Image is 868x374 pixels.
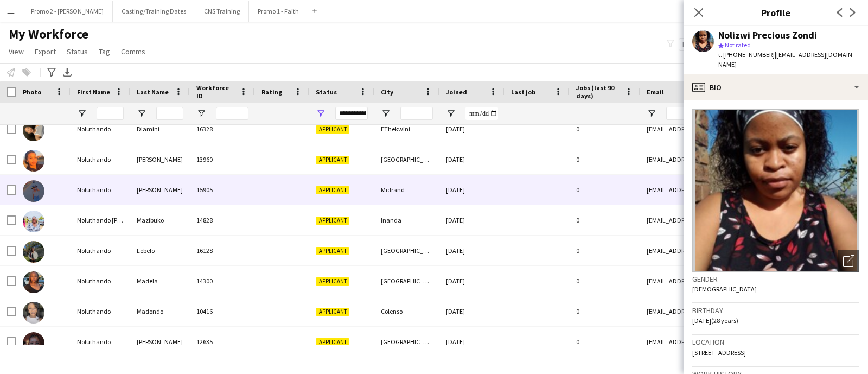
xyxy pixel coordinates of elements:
[381,88,393,96] span: City
[71,205,130,235] div: Noluthando [PERSON_NAME]
[30,45,60,59] a: Export
[121,47,145,56] span: Comms
[400,107,433,120] input: City Filter Input
[316,217,349,225] span: Applicant
[156,107,183,120] input: Last Name Filter Input
[465,107,498,120] input: Joined Filter Input
[249,1,308,22] button: Promo 1 - Faith
[647,109,656,118] button: Open Filter Menu
[692,109,859,272] img: Crew avatar or photo
[316,247,349,255] span: Applicant
[71,175,130,205] div: Noluthando
[190,175,255,205] div: 15905
[77,88,110,96] span: First Name
[446,88,467,96] span: Joined
[316,88,337,96] span: Status
[67,47,88,56] span: Status
[374,144,439,174] div: [GEOGRAPHIC_DATA]
[684,74,868,100] div: Bio
[190,205,255,235] div: 14828
[130,296,190,326] div: Madondo
[439,266,505,296] div: [DATE]
[666,107,851,120] input: Email Filter Input
[316,186,349,194] span: Applicant
[640,296,857,326] div: [EMAIL_ADDRESS][DOMAIN_NAME]
[316,156,349,164] span: Applicant
[23,271,44,293] img: Noluthando Madela
[718,50,856,68] span: | [EMAIL_ADDRESS][DOMAIN_NAME]
[97,107,124,120] input: First Name Filter Input
[439,114,505,144] div: [DATE]
[439,175,505,205] div: [DATE]
[23,241,44,263] img: Noluthando Lebelo
[190,296,255,326] div: 10416
[4,45,28,59] a: View
[439,144,505,174] div: [DATE]
[439,296,505,326] div: [DATE]
[196,109,206,118] button: Open Filter Menu
[692,348,746,357] span: [STREET_ADDRESS]
[130,114,190,144] div: Dlamini
[838,250,859,272] div: Open photos pop-in
[316,277,349,286] span: Applicant
[374,327,439,357] div: [GEOGRAPHIC_DATA]
[130,266,190,296] div: Madela
[374,114,439,144] div: EThekwini
[316,109,325,118] button: Open Filter Menu
[640,114,857,144] div: [EMAIL_ADDRESS][DOMAIN_NAME]
[71,236,130,265] div: Noluthando
[718,50,775,59] span: t. [PHONE_NUMBER]
[381,109,391,118] button: Open Filter Menu
[190,327,255,357] div: 12635
[439,236,505,265] div: [DATE]
[137,88,169,96] span: Last Name
[374,266,439,296] div: [GEOGRAPHIC_DATA]
[374,296,439,326] div: Colenso
[9,47,24,56] span: View
[640,327,857,357] div: [EMAIL_ADDRESS][DOMAIN_NAME]
[316,125,349,134] span: Applicant
[190,266,255,296] div: 14300
[62,45,92,59] a: Status
[23,332,44,354] img: Noluthando Mahlobo
[71,327,130,357] div: Noluthando
[570,205,640,235] div: 0
[130,327,190,357] div: [PERSON_NAME]
[692,285,757,293] span: [DEMOGRAPHIC_DATA]
[61,66,74,79] app-action-btn: Export XLSX
[137,109,146,118] button: Open Filter Menu
[195,1,249,22] button: CNS Training
[9,26,88,42] span: My Workforce
[71,266,130,296] div: Noluthando
[35,47,56,56] span: Export
[647,88,664,96] span: Email
[692,274,859,284] h3: Gender
[71,114,130,144] div: Noluthando
[374,205,439,235] div: Inanda
[692,337,859,347] h3: Location
[576,84,621,100] span: Jobs (last 90 days)
[679,38,733,51] button: Everyone6,957
[692,306,859,315] h3: Birthday
[23,88,41,96] span: Photo
[23,302,44,324] img: Noluthando Madondo
[446,109,456,118] button: Open Filter Menu
[94,45,114,59] a: Tag
[640,205,857,235] div: [EMAIL_ADDRESS][DOMAIN_NAME]
[692,316,738,325] span: [DATE] (28 years)
[640,175,857,205] div: [EMAIL_ADDRESS][DOMAIN_NAME]
[23,180,44,202] img: Noluthando Dube
[511,88,535,96] span: Last job
[190,144,255,174] div: 13960
[718,30,817,40] div: Nolizwi Precious Zondi
[316,338,349,346] span: Applicant
[113,1,195,22] button: Casting/Training Dates
[640,144,857,174] div: [EMAIL_ADDRESS][DOMAIN_NAME]
[22,1,113,22] button: Promo 2 - [PERSON_NAME]
[684,5,868,20] h3: Profile
[261,88,282,96] span: Rating
[570,296,640,326] div: 0
[374,175,439,205] div: Midrand
[570,175,640,205] div: 0
[130,144,190,174] div: [PERSON_NAME]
